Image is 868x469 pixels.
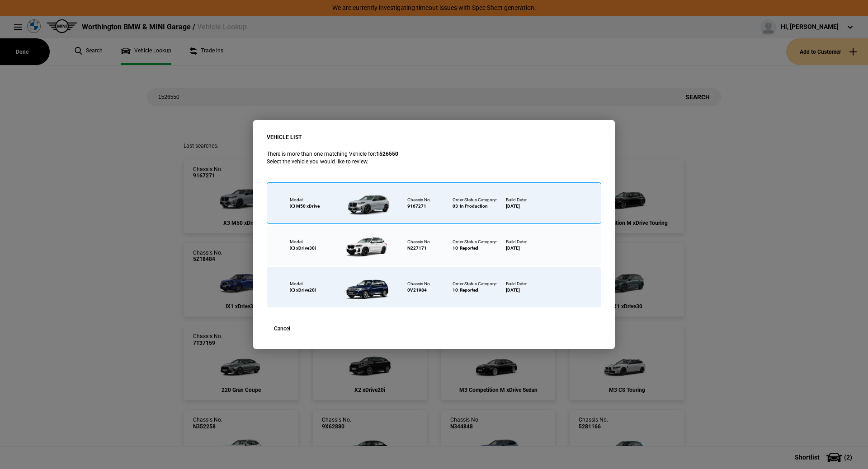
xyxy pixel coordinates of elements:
[506,281,527,287] div: Build Date:
[453,197,497,203] div: Order Status Category:
[407,239,431,245] div: Chassis No.
[407,287,427,293] div: 0V21984
[453,281,497,287] div: Order Status Category:
[407,203,426,209] div: 9167271
[506,287,520,293] div: [DATE]
[506,239,527,245] div: Build Date:
[290,281,340,287] div: Model:
[290,239,340,245] div: Model:
[453,203,488,209] div: 03-In Production
[506,245,520,251] div: [DATE]
[290,197,340,203] div: Model:
[407,197,431,203] div: Chassis No.
[453,287,478,293] div: 10-Reported
[407,281,431,287] div: Chassis No.
[290,203,340,209] div: X3 M50 xDrive
[290,287,340,293] div: X3 xDrive20i
[267,134,302,140] strong: VEHICLE LIST
[267,150,601,166] p: There is more than one matching Vehicle for: Select the vehicle you would like to review.
[407,245,427,251] div: N227171
[453,245,478,251] div: 10-Reported
[453,239,497,245] div: Order Status Category:
[506,197,527,203] div: Build Date:
[290,245,340,251] div: X3 xDrive30i
[506,203,520,209] div: [DATE]
[267,322,297,335] button: Cancel
[376,151,398,157] strong: 1526550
